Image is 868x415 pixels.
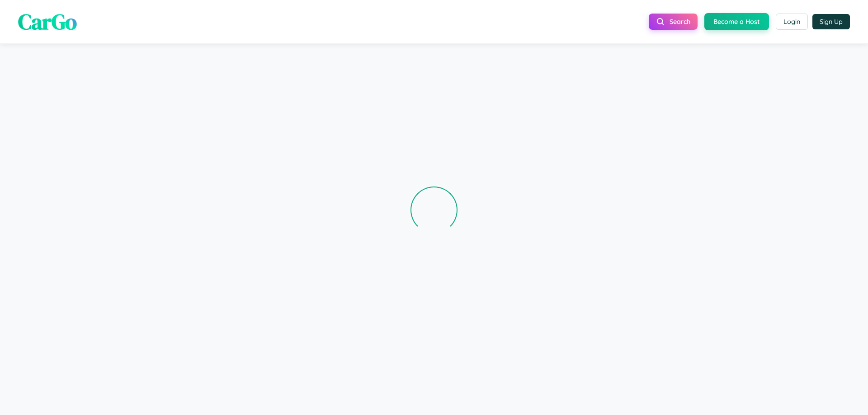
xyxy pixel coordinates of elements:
[704,13,769,30] button: Become a Host
[812,14,850,29] button: Sign Up
[18,7,77,37] span: CarGo
[649,14,698,30] button: Search
[776,14,808,30] button: Login
[670,18,690,26] span: Search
